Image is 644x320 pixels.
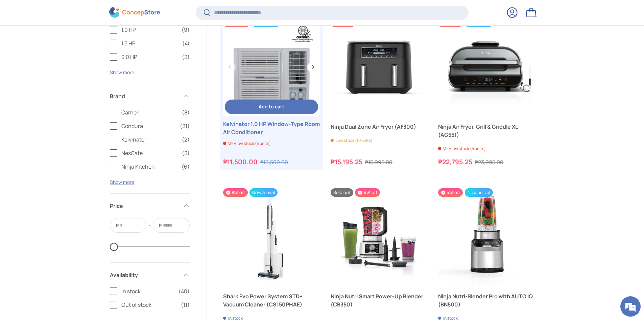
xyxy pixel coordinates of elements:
[182,26,190,34] span: (9)
[223,120,320,136] a: Kelvinator 1.0 HP Window-Type Room Air Conditioner
[121,287,174,295] span: In stock
[182,39,190,47] span: (4)
[181,301,190,309] span: (11)
[465,188,493,197] span: New arrival
[110,271,179,279] span: Availability
[249,188,278,197] span: New arrival
[121,301,177,309] span: Out of stock
[223,188,248,197] span: 8% off
[3,185,129,209] textarea: Type your message and hit 'Enter'
[111,3,127,20] div: Minimize live chat window
[438,123,535,139] a: Ninja Air Fryer, Grill & Griddle XL (AG551)
[121,135,178,144] span: Kelvinator
[180,122,190,130] span: (21)
[331,188,353,197] span: Sold out
[438,188,535,285] a: Ninja Nutri-Blender Pro with AUTO IQ (BN500)
[115,222,119,229] span: ₱
[331,188,427,285] a: Ninja Nutri Smart Power-Up Blender (CB350)
[223,188,320,285] a: Shark Evo Power System STD+ Vacuum Cleaner (CS150PHAE)
[110,84,190,108] summary: Brand
[331,19,427,115] a: Ninja Dual Zone Air Fryer (AF300)
[182,135,190,144] span: (2)
[110,92,179,100] span: Brand
[110,194,190,218] summary: Price
[121,149,178,157] span: NesCafe
[39,85,93,154] span: We're online!
[225,100,318,114] button: Add to cart
[110,69,134,76] button: Show more
[121,39,178,47] span: 1.5 HP
[110,179,134,185] button: Show more
[182,53,190,61] span: (2)
[35,38,114,47] div: Chat with us now
[182,108,190,116] span: (8)
[182,149,190,157] span: (2)
[121,108,178,116] span: Carrier
[182,163,190,171] span: (6)
[109,7,160,18] img: ConcepStore
[110,263,190,287] summary: Availability
[259,103,284,110] span: Add to cart
[121,163,177,171] span: Ninja Kitchen
[438,292,535,308] a: Ninja Nutri-Blender Pro with AUTO IQ (BN500)
[438,188,463,197] span: 5% off
[355,188,380,197] span: 5% off
[148,221,151,230] span: -
[121,122,176,130] span: Condura
[121,53,178,61] span: 2.0 HP
[331,292,427,308] a: Ninja Nutri Smart Power-Up Blender (CB350)
[438,19,535,115] a: Ninja Air Fryer, Grill & Griddle XL (AG551)
[121,26,177,34] span: 1.0 HP
[158,222,162,229] span: ₱
[223,292,320,308] a: Shark Evo Power System STD+ Vacuum Cleaner (CS150PHAE)
[110,202,179,210] span: Price
[223,19,320,115] a: Kelvinator 1.0 HP Window-Type Room Air Conditioner
[331,123,427,131] a: Ninja Dual Zone Air Fryer (AF300)
[178,287,190,295] span: (40)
